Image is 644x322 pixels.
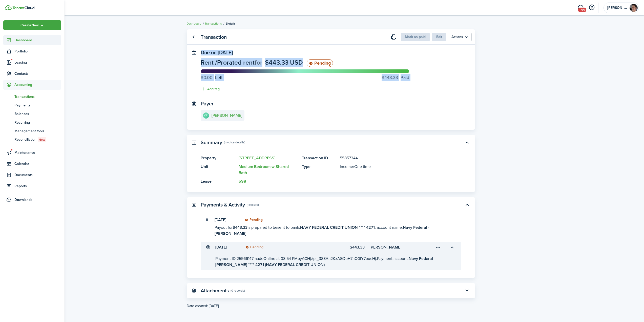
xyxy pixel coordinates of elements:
[239,155,275,161] a: [STREET_ADDRESS]
[201,288,229,294] panel-main-title: Attachments
[14,94,61,99] span: Transactions
[201,178,236,184] panel-main-title: Lease
[231,288,245,293] panel-main-subtitle: (0 records)
[201,140,222,145] panel-main-title: Summary
[354,164,371,169] span: One time
[319,244,364,250] transaction-details-table-item-amount: $443.33
[3,181,61,191] a: Reports
[300,224,358,230] b: NAVY FEDERAL CREDIT UNION
[340,164,353,169] span: Income
[434,243,443,252] button: Open menu
[201,164,236,176] panel-main-title: Unit
[239,178,246,184] a: 598
[215,218,240,222] transaction-details-activity-item-date: [DATE]
[3,118,61,127] a: Recurring
[189,33,198,41] a: Go back
[5,5,12,10] img: TenantCloud
[3,20,61,30] button: Open menu
[239,164,289,176] a: Medium Bedroom w Shared Bath
[201,155,236,161] panel-main-title: Property
[14,71,61,76] span: Contacts
[201,253,461,270] accordion-content: Toggle accordion
[187,155,475,192] panel-main-body: Toggle accordion
[576,1,585,14] a: Messaging
[14,82,61,87] span: Accounting
[212,113,242,118] e-details-info-title: [PERSON_NAME]
[14,161,61,166] span: Calendar
[201,58,255,67] span: Rent / Prorated rent
[587,3,596,12] button: Open resource center
[187,21,201,26] a: Dashboard
[201,49,233,56] span: Due on [DATE]
[248,262,325,268] b: **** 4271 (NAVY FEDERAL CREDIT UNION)
[201,34,227,40] panel-main-title: Transaction
[14,137,61,142] span: Reconciliation
[302,256,310,261] span: ACH
[14,120,61,125] span: Recurring
[14,103,61,108] span: Payments
[370,244,420,250] transaction-details-table-item-client: Chao Zan
[215,256,435,268] transaction-view-payment-description: Payment ID 25566147 made by Payment account:
[463,286,471,295] button: Toggle accordion
[14,128,61,134] span: Management tools
[340,155,446,161] panel-main-description: 55857344
[201,74,213,81] progress-caption-label-value: $0.00
[246,245,263,249] status: Pending
[14,37,61,43] span: Dashboard
[307,59,333,67] status: Pending
[265,58,303,67] span: $443.33 USD
[14,150,61,155] span: Maintenance
[233,224,247,230] b: $443.33
[14,49,61,54] span: Portfolio
[449,33,471,41] menu-btn: Actions
[39,137,45,142] span: New
[215,256,435,268] b: Navy Federal - [PERSON_NAME]
[390,33,398,41] button: Print
[463,138,471,147] button: Toggle accordion
[14,172,61,178] span: Documents
[3,135,61,144] a: ReconciliationNew
[245,218,263,222] status: Pending
[14,197,32,202] span: Downloads
[3,92,61,101] a: Transactions
[449,33,471,41] button: Open menu
[201,86,220,92] button: Add tag
[247,202,259,207] panel-main-subtitle: (1 record)
[215,224,446,237] transaction-details-activity-item-descri: Payout for is prepared to be sent to bank: , account name:
[302,164,337,170] panel-main-title: Type
[205,21,222,26] a: Transactions
[630,4,638,12] img: Andy
[224,140,245,145] panel-main-subtitle: (Invoice details)
[340,164,446,170] panel-main-description: /
[310,256,377,261] span: (#pi_3S8Aa2KxAGDoH7aQ0lY7oucH).
[302,155,337,161] panel-main-title: Transaction ID
[187,217,475,278] panel-main-body: Toggle accordion
[3,127,61,135] a: Management tools
[215,224,429,236] b: Navy Federal - [PERSON_NAME]
[463,200,471,209] button: Toggle accordion
[14,111,61,117] span: Balances
[3,101,61,109] a: Payments
[187,303,475,309] created-at: Date created: [DATE]
[3,109,61,118] a: Balances
[201,110,244,121] a: CZ[PERSON_NAME]
[14,183,61,189] span: Reports
[20,24,39,27] span: Create New
[14,60,61,65] span: Leasing
[226,21,236,26] span: Details
[215,244,241,250] transaction-details-table-item-date: [DATE]
[12,6,34,9] img: TenantCloud
[201,101,214,107] panel-main-title: Payer
[201,202,245,208] panel-main-title: Payments & Activity
[203,112,209,119] avatar-text: CZ
[263,256,298,261] span: Online at 08:54 PM
[201,74,222,81] progress-caption-label: Left
[382,74,409,81] progress-caption-label: Paid
[607,6,628,10] span: Andy
[382,74,398,81] progress-caption-label-value: $443.33
[448,243,456,252] button: Toggle accordion
[3,35,61,45] a: Dashboard
[255,58,262,67] span: for
[578,8,586,12] span: +99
